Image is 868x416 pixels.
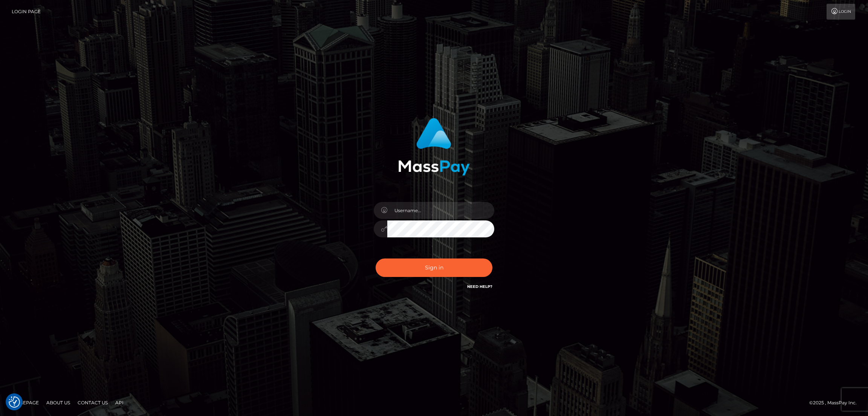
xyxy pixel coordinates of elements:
[75,397,111,408] a: Contact Us
[43,397,73,408] a: About Us
[467,284,492,289] a: Need Help?
[398,118,470,176] img: MassPay Login
[8,397,42,408] a: Homepage
[387,202,494,219] input: Username...
[9,396,20,408] img: Revisit consent button
[112,397,127,408] a: API
[376,258,492,277] button: Sign in
[827,4,855,20] a: Login
[9,396,20,408] button: Consent Preferences
[809,399,862,407] div: © 2025 , MassPay Inc.
[12,4,41,20] a: Login Page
